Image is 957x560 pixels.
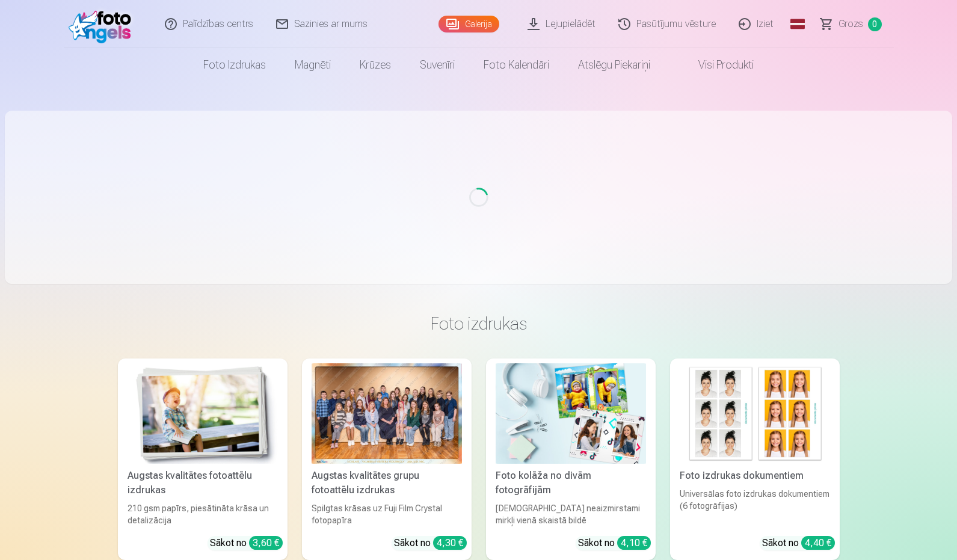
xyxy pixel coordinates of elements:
div: 4,30 € [433,536,467,550]
div: Sākot no [762,536,835,550]
img: /fa1 [69,5,138,43]
span: 0 [868,17,882,31]
a: Foto kalendāri [469,48,564,82]
div: Augstas kvalitātes fotoattēlu izdrukas [123,469,283,497]
div: [DEMOGRAPHIC_DATA] neaizmirstami mirkļi vienā skaistā bildē [491,502,651,526]
img: Foto izdrukas dokumentiem [680,363,830,464]
a: Visi produkti [665,48,768,82]
a: Galerija [438,16,499,32]
div: Spilgtas krāsas uz Fuji Film Crystal fotopapīra [307,502,467,526]
div: Sākot no [394,536,467,550]
img: Foto kolāža no divām fotogrāfijām [496,363,646,464]
div: Foto izdrukas dokumentiem [675,469,835,483]
a: Krūzes [345,48,405,82]
a: Augstas kvalitātes fotoattēlu izdrukasAugstas kvalitātes fotoattēlu izdrukas210 gsm papīrs, piesā... [118,358,288,560]
a: Augstas kvalitātes grupu fotoattēlu izdrukasSpilgtas krāsas uz Fuji Film Crystal fotopapīraSākot ... [302,358,472,560]
div: 4,40 € [801,536,835,550]
div: 4,10 € [617,536,651,550]
div: 210 gsm papīrs, piesātināta krāsa un detalizācija [123,502,283,526]
div: Sākot no [210,536,283,550]
a: Magnēti [280,48,345,82]
h3: Foto izdrukas [128,313,830,334]
div: Foto kolāža no divām fotogrāfijām [491,469,651,497]
div: Universālas foto izdrukas dokumentiem (6 fotogrāfijas) [675,488,835,526]
img: Augstas kvalitātes fotoattēlu izdrukas [128,363,278,464]
a: Atslēgu piekariņi [564,48,665,82]
div: 3,60 € [249,536,283,550]
div: Augstas kvalitātes grupu fotoattēlu izdrukas [307,469,467,497]
a: Foto kolāža no divām fotogrāfijāmFoto kolāža no divām fotogrāfijām[DEMOGRAPHIC_DATA] neaizmirstam... [486,358,656,560]
div: Sākot no [578,536,651,550]
a: Foto izdrukas dokumentiemFoto izdrukas dokumentiemUniversālas foto izdrukas dokumentiem (6 fotogr... [670,358,840,560]
a: Foto izdrukas [189,48,280,82]
span: Grozs [839,17,863,31]
a: Suvenīri [405,48,469,82]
